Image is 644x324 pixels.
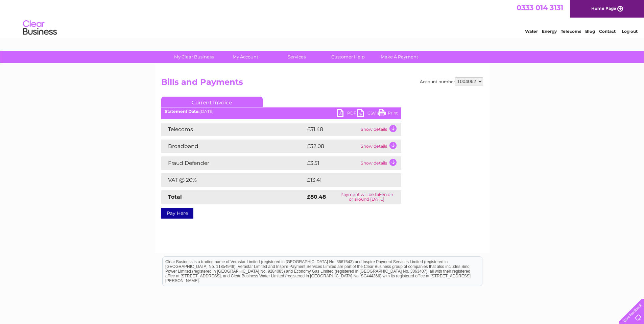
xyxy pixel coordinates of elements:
[168,194,182,200] strong: Total
[305,140,359,153] td: £32.08
[622,29,638,34] a: Log out
[305,173,386,187] td: £13.41
[359,140,401,153] td: Show details
[217,51,273,63] a: My Account
[161,77,483,90] h2: Bills and Payments
[420,77,483,85] div: Account number
[359,156,401,170] td: Show details
[307,194,326,200] strong: £80.48
[161,97,263,107] a: Current Invoice
[332,190,401,204] td: Payment will be taken on or around [DATE]
[166,51,222,63] a: My Clear Business
[161,208,193,219] a: Pay Here
[517,3,563,12] a: 0333 014 3131
[599,29,616,34] a: Contact
[161,173,305,187] td: VAT @ 20%
[305,123,359,136] td: £31.48
[161,140,305,153] td: Broadband
[585,29,595,34] a: Blog
[378,109,398,119] a: Print
[337,109,357,119] a: PDF
[23,18,57,38] img: logo.png
[305,156,359,170] td: £3.51
[372,51,427,63] a: Make A Payment
[561,29,581,34] a: Telecoms
[269,51,325,63] a: Services
[161,123,305,136] td: Telecoms
[359,123,401,136] td: Show details
[357,109,378,119] a: CSV
[320,51,376,63] a: Customer Help
[163,4,482,33] div: Clear Business is a trading name of Verastar Limited (registered in [GEOGRAPHIC_DATA] No. 3667643...
[165,109,199,114] b: Statement Date:
[542,29,557,34] a: Energy
[161,109,401,114] div: [DATE]
[525,29,538,34] a: Water
[161,156,305,170] td: Fraud Defender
